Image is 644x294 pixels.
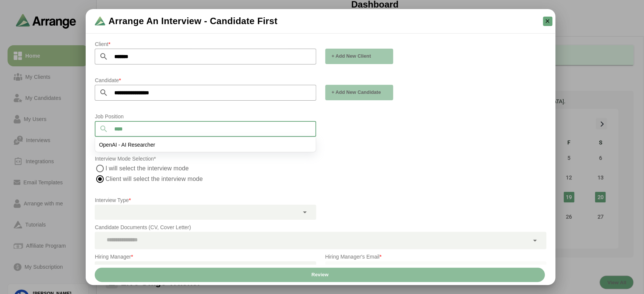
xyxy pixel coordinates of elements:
p: Hiring Manager's Email [325,252,546,261]
p: Interview Type [95,196,316,205]
button: + Add New Candidate [325,85,393,100]
p: Interview Mode Selection* [95,154,546,163]
p: Client [95,40,316,49]
label: I will select the interview mode [105,163,189,174]
span: Arrange an Interview - Candidate First [108,15,277,27]
p: Candidate Documents (CV, Cover Letter) [95,223,546,232]
p: Hiring Manager [95,252,316,261]
span: OpenAI - AI Researcher [99,141,155,148]
p: Job Position [95,112,316,121]
span: + Add New Candidate [331,89,381,96]
label: Client will select the interview mode [105,174,238,184]
button: + Add New Client [325,49,393,64]
p: Candidate [95,76,316,85]
span: + Add New Client [331,52,371,60]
